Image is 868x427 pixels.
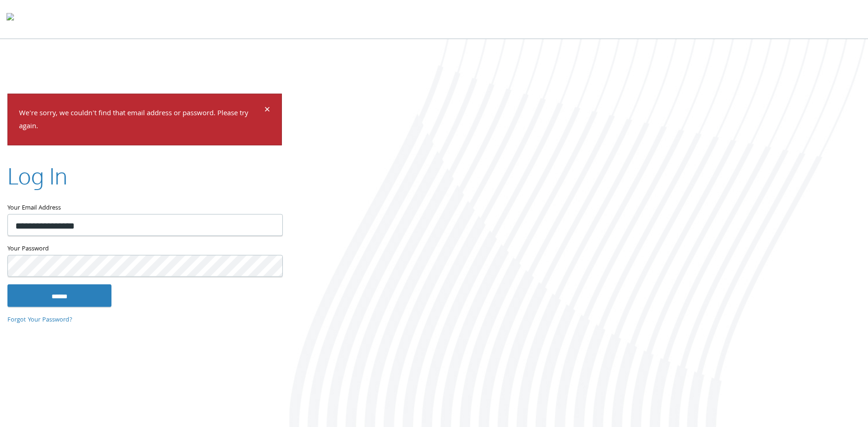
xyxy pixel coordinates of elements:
[7,160,67,191] h2: Log In
[19,107,263,134] p: We're sorry, we couldn't find that email address or password. Please try again.
[7,10,14,28] img: todyl-logo-dark.svg
[264,101,270,119] span: ×
[7,315,72,325] a: Forgot Your Password?
[264,105,270,116] button: Dismiss alert
[7,243,282,255] label: Your Password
